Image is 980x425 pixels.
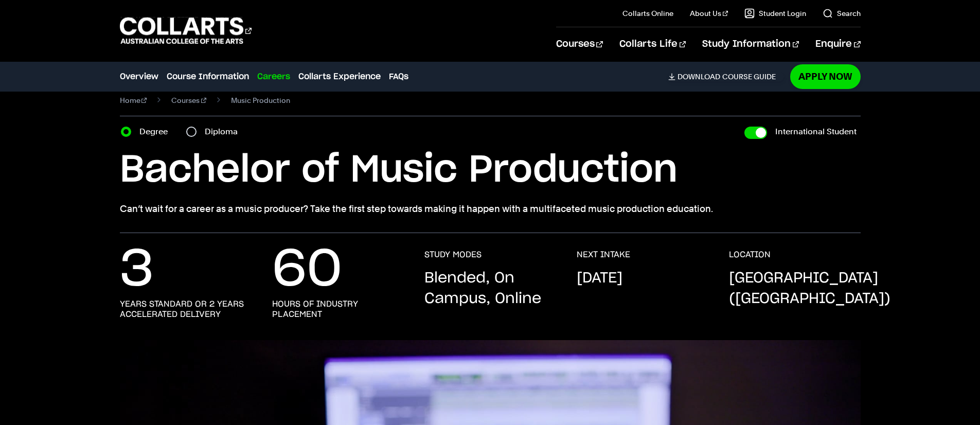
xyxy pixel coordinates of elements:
[389,70,408,83] a: FAQs
[577,250,630,260] h3: NEXT INTAKE
[257,70,290,83] a: Careers
[231,93,290,108] span: Music Production
[272,299,404,320] h3: hours of industry placement
[120,93,147,108] a: Home
[729,268,890,309] p: [GEOGRAPHIC_DATA] ([GEOGRAPHIC_DATA])
[120,16,252,45] div: Go to homepage
[823,8,861,19] a: Search
[790,64,861,88] a: Apply Now
[272,250,342,291] p: 60
[744,8,806,19] a: Student Login
[120,299,252,320] h3: years standard or 2 years accelerated delivery
[167,70,249,83] a: Course Information
[298,70,381,83] a: Collarts Experience
[690,8,728,19] a: About Us
[729,250,771,260] h3: LOCATION
[120,250,154,291] p: 3
[139,125,174,139] label: Degree
[120,147,861,193] h1: Bachelor of Music Production
[702,27,799,61] a: Study Information
[775,125,857,139] label: International Student
[424,268,556,309] p: Blended, On Campus, Online
[678,72,720,81] span: Download
[815,27,860,61] a: Enquire
[171,93,206,108] a: Courses
[424,250,482,260] h3: STUDY MODES
[120,70,158,83] a: Overview
[577,268,622,289] p: [DATE]
[205,125,244,139] label: Diploma
[120,202,861,216] p: Can’t wait for a career as a music producer? Take the first step towards making it happen with a ...
[556,27,603,61] a: Courses
[622,8,673,19] a: Collarts Online
[619,27,686,61] a: Collarts Life
[668,72,784,81] a: DownloadCourse Guide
